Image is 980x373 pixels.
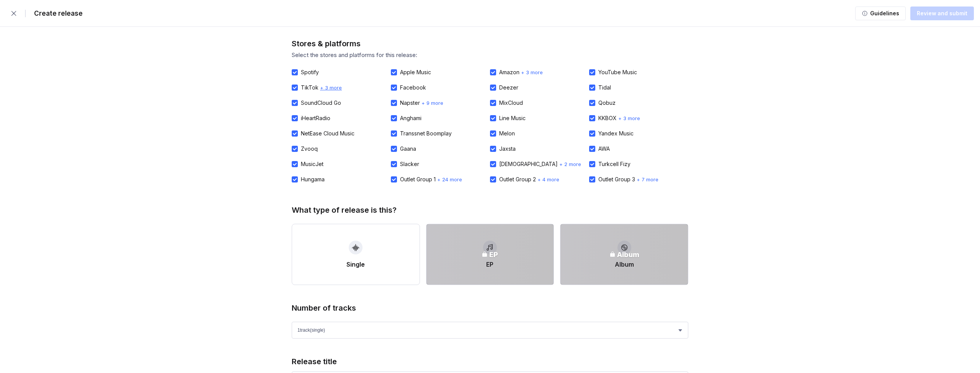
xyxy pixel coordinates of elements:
div: Stores & platforms [292,39,361,48]
div: YouTube Music [598,69,637,75]
div: Album [617,251,639,259]
div: Release title [292,357,337,366]
span: + 3 more [521,69,543,75]
span: + 4 more [537,176,559,182]
div: Yandex Music [598,130,634,137]
div: Create release [29,10,83,17]
div: | [24,10,26,17]
div: Outlet Group 3 [598,176,635,182]
button: Guidelines [855,7,906,20]
div: What type of release is this? [292,205,397,215]
div: Guidelines [868,10,899,17]
div: Hungama [301,176,325,182]
div: Amazon [499,69,519,75]
div: KKBOX [598,115,617,121]
div: MusicJet [301,161,323,167]
div: Qobuz [598,100,616,106]
div: Select the stores and platforms for this release: [292,51,688,59]
div: Line Music [499,115,526,121]
div: Number of tracks [292,303,356,313]
div: Outlet Group 1 [400,176,436,182]
span: + 7 more [637,176,658,182]
div: Spotify [301,69,319,75]
div: Slacker [400,161,419,167]
button: EPEP [426,224,554,285]
div: Melon [499,130,515,137]
button: Single [292,224,420,285]
div: NetEase Cloud Music [301,130,354,137]
div: SoundCloud Go [301,100,341,106]
span: + 24 more [437,176,462,182]
div: TikTok [301,85,318,91]
div: Napster [400,100,420,106]
div: Jaxsta [499,146,516,152]
div: Tidal [598,85,611,91]
div: Zvooq [301,146,318,152]
div: Gaana [400,146,416,152]
div: MixCloud [499,100,523,106]
div: Transsnet Boomplay [400,130,452,137]
div: [DEMOGRAPHIC_DATA] [499,161,558,167]
button: AlbumAlbum [560,224,688,285]
span: + 9 more [421,100,443,106]
span: + 3 more [320,85,342,91]
div: Turkcell Fizy [598,161,630,167]
div: EP [489,251,498,259]
span: + 3 more [618,115,640,121]
div: Anghami [400,115,421,121]
div: Single [346,261,365,268]
div: Outlet Group 2 [499,176,536,182]
span: + 2 more [559,161,581,167]
div: iHeartRadio [301,115,330,121]
div: Apple Music [400,69,431,75]
div: Deezer [499,85,518,91]
div: Facebook [400,85,426,91]
div: AWA [598,146,610,152]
